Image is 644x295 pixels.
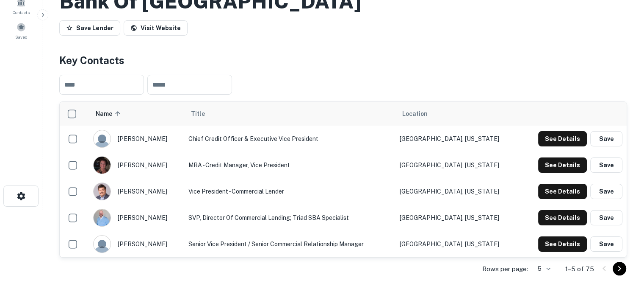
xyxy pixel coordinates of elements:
img: 1638207485910 [94,209,111,226]
button: Save [590,184,622,199]
button: See Details [538,157,587,173]
img: 1543522054050 [94,183,111,200]
h4: Key Contacts [59,53,627,68]
img: 9c8pery4andzj6ohjkjp54ma2 [94,236,111,253]
button: Save [590,210,622,225]
button: Save Lender [59,20,120,36]
img: 9c8pery4andzj6ohjkjp54ma2 [94,130,111,147]
img: 1644927779923 [94,157,111,174]
button: See Details [538,184,587,199]
th: Name [89,102,184,126]
td: [GEOGRAPHIC_DATA], [US_STATE] [395,152,520,178]
div: scrollable content [60,102,627,257]
div: [PERSON_NAME] [93,183,180,200]
td: [GEOGRAPHIC_DATA], [US_STATE] [395,231,520,257]
td: Vice President - Commercial Lender [184,178,396,205]
div: [PERSON_NAME] [93,156,180,174]
p: Rows per page: [482,264,528,274]
div: [PERSON_NAME] [93,209,180,227]
td: [GEOGRAPHIC_DATA], [US_STATE] [395,205,520,231]
button: See Details [538,210,587,225]
a: Visit Website [124,20,188,36]
button: See Details [538,131,587,146]
button: Save [590,131,622,146]
iframe: Chat Widget [602,227,644,268]
span: Location [402,109,428,119]
span: Title [191,109,216,119]
button: Save [590,236,622,252]
div: 5 [531,263,552,275]
th: Title [184,102,396,126]
span: Name [96,109,123,119]
td: SVP, Director of Commercial Lending; Triad SBA Specialist [184,205,396,231]
div: [PERSON_NAME] [93,235,180,253]
td: [GEOGRAPHIC_DATA], [US_STATE] [395,126,520,152]
td: Senior Vice President / Senior Commercial Relationship Manager [184,231,396,257]
a: Saved [3,19,40,42]
td: Chief Credit Officer & Executive Vice President [184,126,396,152]
button: Save [590,157,622,173]
div: [PERSON_NAME] [93,130,180,148]
span: Contacts [13,9,30,16]
button: Go to next page [613,262,626,275]
td: [GEOGRAPHIC_DATA], [US_STATE] [395,178,520,205]
td: MBA - Credit Manager, Vice President [184,152,396,178]
p: 1–5 of 75 [565,264,594,274]
th: Location [395,102,520,126]
span: Saved [15,34,28,40]
button: See Details [538,236,587,252]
